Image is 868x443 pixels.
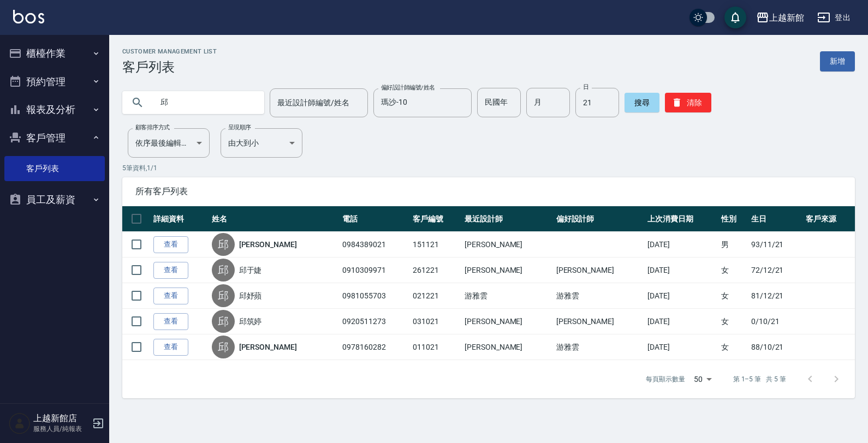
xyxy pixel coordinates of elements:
a: 邱于婕 [239,265,262,276]
td: 游雅雲 [554,334,645,360]
div: 由大到小 [221,128,302,158]
div: 邱 [212,284,235,307]
div: 上越新館 [769,11,804,25]
th: 最近設計師 [462,206,554,232]
td: [PERSON_NAME] [462,232,554,258]
p: 5 筆資料, 1 / 1 [122,163,855,173]
button: 員工及薪資 [4,185,105,214]
td: 261221 [410,258,462,283]
a: 新增 [820,51,855,71]
td: 0/10/21 [748,309,803,334]
th: 偏好設計師 [554,206,645,232]
th: 客戶來源 [803,206,855,232]
button: 搜尋 [625,93,659,112]
td: [DATE] [645,309,718,334]
p: 第 1–5 筆 共 5 筆 [733,374,786,384]
a: 查看 [153,288,188,304]
th: 生日 [748,206,803,232]
a: 查看 [153,339,188,356]
th: 客戶編號 [410,206,462,232]
a: 查看 [153,236,188,253]
th: 上次消費日期 [645,206,718,232]
div: 邱 [212,310,235,333]
td: 女 [718,258,748,283]
th: 電話 [340,206,410,232]
td: [DATE] [645,334,718,360]
label: 呈現順序 [228,123,251,131]
td: 0920511273 [340,309,410,334]
th: 姓名 [209,206,340,232]
td: 72/12/21 [748,258,803,283]
td: [PERSON_NAME] [462,309,554,334]
button: 客戶管理 [4,124,105,152]
td: 011021 [410,334,462,360]
td: 女 [718,334,748,360]
button: 報表及分析 [4,95,105,124]
td: 88/10/21 [748,334,803,360]
input: 搜尋關鍵字 [153,88,255,117]
td: 0978160282 [340,334,410,360]
h2: Customer Management List [122,48,217,55]
a: 邱妤蘋 [239,290,262,301]
td: 031021 [410,309,462,334]
button: save [724,7,746,28]
th: 性別 [718,206,748,232]
div: 邱 [212,259,235,282]
div: 邱 [212,233,235,256]
div: 邱 [212,336,235,358]
p: 服務人員/純報表 [33,424,89,434]
a: 邱筑婷 [239,316,262,327]
td: 93/11/21 [748,232,803,258]
td: 151121 [410,232,462,258]
td: 女 [718,283,748,309]
td: 女 [718,309,748,334]
td: 游雅雲 [462,283,554,309]
span: 所有客戶列表 [135,186,842,197]
td: 81/12/21 [748,283,803,309]
a: [PERSON_NAME] [239,342,297,352]
button: 清除 [665,93,711,112]
img: Logo [13,10,44,23]
label: 偏好設計師編號/姓名 [381,83,435,92]
td: 男 [718,232,748,258]
div: 依序最後編輯時間 [128,128,210,158]
p: 每頁顯示數量 [646,374,685,384]
td: [DATE] [645,283,718,309]
td: [DATE] [645,232,718,258]
td: 游雅雲 [554,283,645,309]
button: 登出 [813,8,855,28]
td: 0910309971 [340,258,410,283]
button: 櫃檯作業 [4,39,105,68]
a: 查看 [153,313,188,330]
td: [PERSON_NAME] [554,309,645,334]
label: 日 [583,83,588,91]
img: Person [9,412,31,434]
td: 021221 [410,283,462,309]
h5: 上越新館店 [33,413,89,424]
a: [PERSON_NAME] [239,239,297,250]
div: 50 [689,364,716,394]
th: 詳細資料 [151,206,209,232]
label: 顧客排序方式 [135,123,170,131]
h3: 客戶列表 [122,59,217,75]
td: 0984389021 [340,232,410,258]
a: 查看 [153,262,188,279]
td: [PERSON_NAME] [462,334,554,360]
td: [DATE] [645,258,718,283]
td: [PERSON_NAME] [462,258,554,283]
button: 上越新館 [752,7,808,29]
button: 預約管理 [4,68,105,96]
a: 客戶列表 [4,156,105,181]
td: [PERSON_NAME] [554,258,645,283]
td: 0981055703 [340,283,410,309]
